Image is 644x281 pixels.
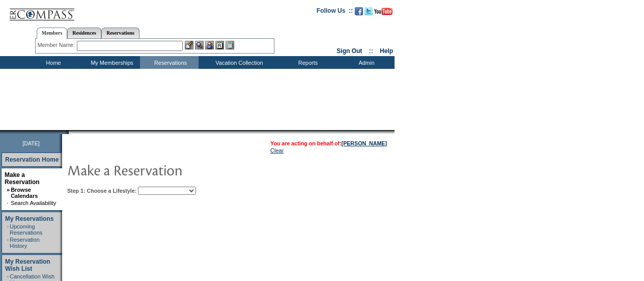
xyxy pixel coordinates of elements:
a: Upcoming Reservations [10,223,42,236]
img: b_calculator.gif [226,41,234,49]
b: Step 1: Choose a Lifestyle: [67,188,136,194]
img: pgTtlMakeReservation.gif [67,160,271,180]
a: My Reservations [5,215,53,222]
td: Home [23,56,81,69]
td: · [7,200,10,206]
a: Search Availability [11,200,56,206]
a: My Reservation Wish List [5,258,50,272]
a: Members [37,28,68,39]
img: Follow us on Twitter [365,7,373,15]
img: b_edit.gif [185,41,193,49]
img: Become our fan on Facebook [355,7,363,15]
td: Reservations [140,56,199,69]
a: Subscribe to our YouTube Channel [374,10,393,16]
a: Help [380,47,393,55]
a: [PERSON_NAME] [342,140,387,146]
a: Clear [270,147,284,154]
a: Reservation Home [5,156,59,163]
a: Sign Out [337,47,362,55]
img: promoShadowLeftCorner.gif [65,130,69,134]
a: Reservation History [10,237,40,249]
img: Subscribe to our YouTube Channel [374,8,393,15]
a: Become our fan on Facebook [355,10,363,16]
img: blank.gif [69,130,70,134]
a: Reservations [101,28,139,38]
a: Make a Reservation [5,171,40,186]
div: Member Name: [38,41,77,49]
span: You are acting on behalf of: [270,140,387,146]
a: Follow us on Twitter [365,10,373,16]
td: · [7,223,9,236]
td: Admin [336,56,395,69]
td: · [7,237,9,249]
b: » [7,187,10,193]
td: Vacation Collection [199,56,277,69]
td: Reports [277,56,336,69]
span: :: [369,47,373,55]
a: Residences [67,28,101,38]
img: View [195,41,204,49]
a: Browse Calendars [11,187,38,199]
td: Follow Us :: [317,6,353,18]
span: [DATE] [22,140,40,146]
td: My Memberships [81,56,140,69]
img: Reservations [215,41,224,49]
img: Impersonate [205,41,214,49]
